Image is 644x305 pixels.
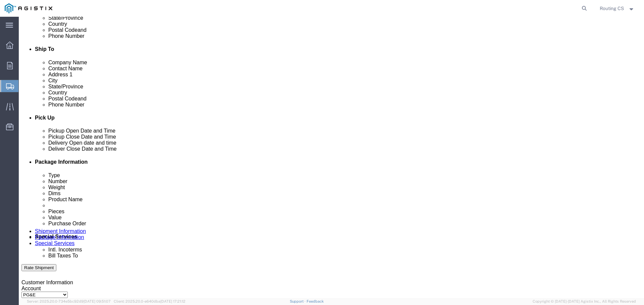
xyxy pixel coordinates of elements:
iframe: To enrich screen reader interactions, please activate Accessibility in Grammarly extension settings [19,17,644,298]
span: Copyright © [DATE]-[DATE] Agistix Inc., All Rights Reserved [533,299,636,304]
span: Client: 2025.20.0-e640dba [114,299,185,303]
a: Support [290,299,307,303]
a: Feedback [307,299,324,303]
span: Routing CS [600,5,624,12]
span: [DATE] 17:21:12 [160,299,185,303]
img: logo [5,3,52,13]
span: Server: 2025.20.0-734e5bc92d9 [27,299,111,303]
button: Routing CS [599,4,635,12]
span: [DATE] 09:51:07 [84,299,111,303]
